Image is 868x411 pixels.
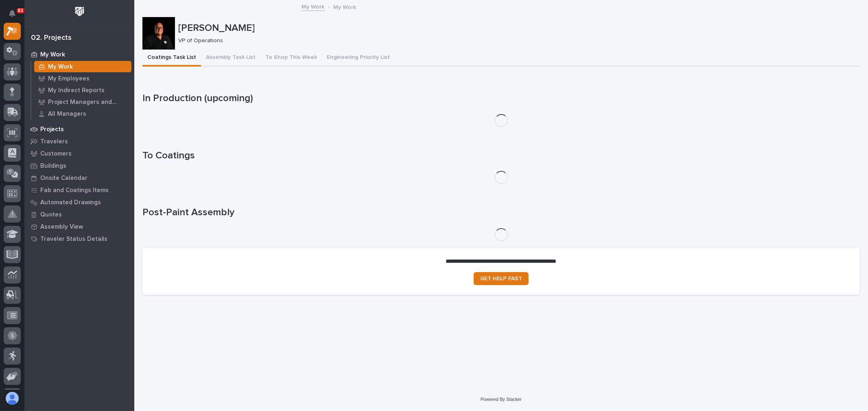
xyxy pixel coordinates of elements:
button: Notifications [4,5,21,22]
p: My Employees [48,75,90,82]
p: My Work [48,63,73,71]
a: Customers [24,147,134,160]
p: My Indirect Reports [48,87,105,94]
p: Buildings [40,162,66,170]
button: Assembly Task List [201,50,260,67]
a: All Managers [31,108,134,119]
a: My Indirect Reports [31,84,134,96]
a: Traveler Status Details [24,233,134,245]
p: VP of Operations [178,37,853,44]
h1: In Production (upcoming) [142,93,860,104]
a: My Work [31,61,134,72]
a: Quotes [24,208,134,221]
span: GET HELP FAST [480,276,522,281]
p: My Work [40,51,65,58]
img: Workspace Logo [72,4,87,19]
p: [PERSON_NAME] [178,22,857,34]
a: Projects [24,123,134,135]
p: Customers [40,150,72,158]
a: My Work [302,2,325,11]
a: Buildings [24,160,134,172]
p: 83 [18,8,23,13]
p: Quotes [40,211,62,218]
div: Notifications83 [10,10,21,23]
button: Coatings Task List [142,50,201,67]
p: Automated Drawings [40,199,101,206]
p: My Work [334,2,356,11]
a: Powered By Stacker [481,397,522,402]
p: Assembly View [40,223,83,231]
a: My Employees [31,73,134,84]
a: Assembly View [24,221,134,233]
p: All Managers [48,110,86,118]
p: Onsite Calendar [40,175,87,182]
p: Project Managers and Engineers [48,99,128,106]
a: Travelers [24,135,134,147]
a: Automated Drawings [24,196,134,208]
a: Fab and Coatings Items [24,184,134,196]
button: users-avatar [4,390,21,407]
p: Fab and Coatings Items [40,187,109,194]
p: Travelers [40,138,68,145]
p: Projects [40,126,64,133]
a: My Work [24,48,134,61]
div: 02. Projects [31,34,72,43]
button: Engineering Priority List [322,50,395,67]
p: Traveler Status Details [40,236,107,243]
h1: To Coatings [142,150,860,162]
a: Project Managers and Engineers [31,96,134,108]
h1: Post-Paint Assembly [142,207,860,218]
button: To Shop This Week [260,50,322,67]
a: GET HELP FAST [474,272,529,285]
a: Onsite Calendar [24,172,134,184]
